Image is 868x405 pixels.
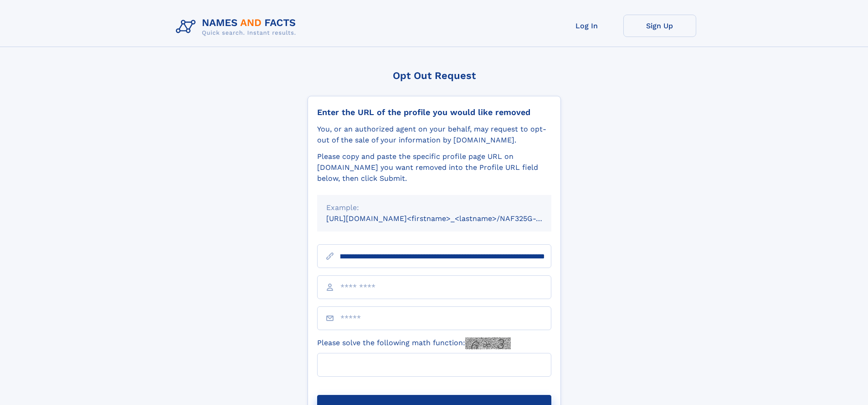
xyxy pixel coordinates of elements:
[308,70,561,81] div: Opt Out Request
[326,202,542,213] div: Example:
[172,15,303,39] img: Logo Names and Facts
[326,214,569,223] small: [URL][DOMAIN_NAME]<firstname>_<lastname>/NAF325G-xxxxxxxx
[317,107,551,117] div: Enter the URL of the profile you would like removed
[317,337,511,349] label: Please solve the following math function:
[317,151,551,184] div: Please copy and paste the specific profile page URL on [DOMAIN_NAME] you want removed into the Pr...
[623,15,696,37] a: Sign Up
[550,15,623,37] a: Log In
[317,124,551,146] div: You, or an authorized agent on your behalf, may request to opt-out of the sale of your informatio...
